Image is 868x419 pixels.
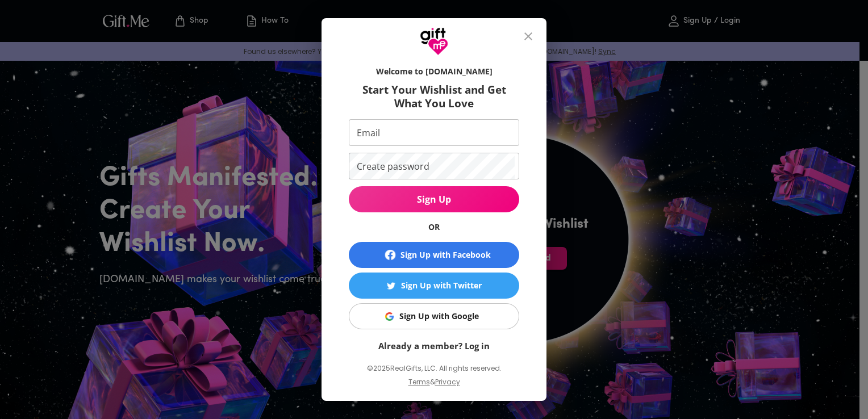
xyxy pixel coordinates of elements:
img: Sign Up with Google [385,312,394,321]
button: Sign Up with Facebook [349,242,519,268]
button: Sign Up with TwitterSign Up with Twitter [349,273,519,299]
img: Sign Up with Twitter [387,282,395,290]
button: Sign Up with GoogleSign Up with Google [349,303,519,329]
h6: Start Your Wishlist and Get What You Love [349,83,519,110]
img: GiftMe Logo [420,27,448,56]
div: Sign Up with Google [399,310,479,322]
a: Privacy [435,377,460,387]
h6: OR [349,221,519,233]
span: Sign Up [349,193,519,206]
button: close [515,23,542,50]
p: & [430,376,435,397]
div: Sign Up with Twitter [401,279,482,292]
a: Already a member? Log in [378,340,490,351]
div: Sign Up with Facebook [400,249,491,261]
button: Sign Up [349,186,519,212]
p: © 2025 RealGifts, LLC. All rights reserved. [349,361,519,376]
h6: Welcome to [DOMAIN_NAME] [349,66,519,77]
a: Terms [408,377,430,387]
